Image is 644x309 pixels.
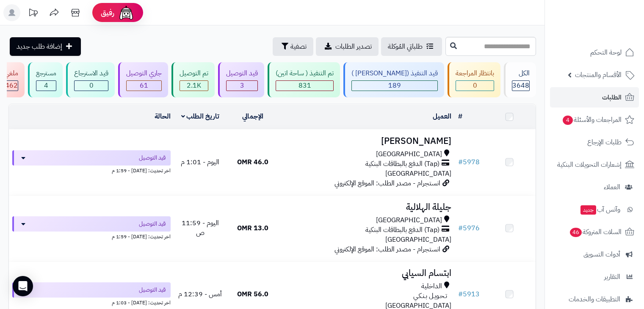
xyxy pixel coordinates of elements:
span: إضافة طلب جديد [17,41,62,52]
a: العميل [433,111,451,121]
a: لوحة التحكم [550,42,639,63]
span: 4 [44,80,48,91]
a: بانتظار المراجعة 0 [446,62,502,97]
div: ملغي [5,69,18,78]
a: تحديثات المنصة [22,4,44,23]
span: 4 [563,116,573,125]
a: الحالة [155,111,171,121]
a: مسترجع 4 [26,62,64,97]
h3: جليلة الهلالية [282,202,451,212]
span: لوحة التحكم [590,47,622,58]
a: الإجمالي [242,111,263,121]
span: 13.0 OMR [237,223,268,233]
span: [GEOGRAPHIC_DATA] [376,149,442,159]
a: التقارير [550,267,639,287]
span: [GEOGRAPHIC_DATA] [385,168,451,179]
span: 46.0 OMR [237,157,268,167]
a: قيد التنفيذ ([PERSON_NAME] ) 189 [342,62,446,97]
div: قيد التنفيذ ([PERSON_NAME] ) [351,69,438,78]
a: طلباتي المُوكلة [381,37,442,56]
span: 0 [89,80,94,91]
div: مسترجع [36,69,56,78]
span: العملاء [604,181,620,193]
span: 2.1K [187,80,201,91]
span: # [458,157,463,167]
a: # [458,111,462,121]
span: جديد [580,205,596,215]
div: جاري التوصيل [126,69,162,78]
span: 189 [388,80,401,91]
a: الكل3648 [502,62,538,97]
span: 3648 [512,80,529,91]
span: 3 [240,80,244,91]
span: التقارير [604,271,620,283]
div: 61 [127,81,161,91]
a: #5978 [458,157,480,167]
div: 831 [276,81,333,91]
span: اليوم - 11:59 ص [182,218,219,238]
h3: [PERSON_NAME] [282,136,451,146]
span: تصدير الطلبات [335,41,372,52]
a: قيد الاسترجاع 0 [64,62,116,97]
span: 0 [473,80,477,91]
span: أمس - 12:39 م [178,289,222,299]
span: # [458,223,463,233]
img: logo-2.png [586,18,636,36]
a: إشعارات التحويلات البنكية [550,154,639,175]
div: 4 [36,81,56,91]
button: تصفية [273,37,313,56]
span: أدوات التسويق [583,248,620,260]
div: تم التنفيذ ( ساحة اتين) [276,69,334,78]
span: (Tap) الدفع بالبطاقات البنكية [365,225,439,235]
a: قيد التوصيل 3 [216,62,266,97]
span: # [458,289,463,299]
img: ai-face.png [118,4,135,21]
div: الكل [512,69,530,78]
a: العملاء [550,177,639,197]
a: وآتس آبجديد [550,199,639,220]
span: (Tap) الدفع بالبطاقات البنكية [365,159,439,169]
div: قيد التوصيل [226,69,258,78]
a: طلبات الإرجاع [550,132,639,152]
div: 2098 [180,81,208,91]
a: الطلبات [550,87,639,108]
a: جاري التوصيل 61 [116,62,170,97]
span: انستجرام - مصدر الطلب: الموقع الإلكتروني [334,178,440,188]
a: #5913 [458,289,480,299]
span: [GEOGRAPHIC_DATA] [376,215,442,225]
span: قيد التوصيل [139,286,166,294]
div: 0 [75,81,108,91]
span: 831 [299,80,311,91]
a: تم التوصيل 2.1K [170,62,216,97]
span: رفيق [101,8,114,18]
span: الطلبات [602,91,622,103]
div: Open Intercom Messenger [13,276,33,296]
span: انستجرام - مصدر الطلب: الموقع الإلكتروني [334,244,440,254]
a: إضافة طلب جديد [10,37,81,56]
span: طلبات الإرجاع [587,136,622,148]
div: بانتظار المراجعة [456,69,494,78]
div: قيد الاسترجاع [74,69,108,78]
span: إشعارات التحويلات البنكية [557,159,622,171]
div: تم التوصيل [180,69,208,78]
span: 61 [140,80,148,91]
span: 46 [569,228,582,237]
h3: ابتسام السيابي [282,268,451,278]
span: طلباتي المُوكلة [388,41,423,52]
span: الأقسام والمنتجات [575,69,622,81]
div: 189 [352,81,437,91]
span: قيد التوصيل [139,220,166,228]
span: تـحـويـل بـنـكـي [413,291,447,301]
span: وآتس آب [580,204,620,215]
a: تصدير الطلبات [316,37,379,56]
a: أدوات التسويق [550,244,639,265]
span: تصفية [290,41,307,52]
a: السلات المتروكة46 [550,222,639,242]
div: 3 [227,81,257,91]
div: 0 [456,81,494,91]
span: المراجعات والأسئلة [562,114,622,126]
span: السلات المتروكة [569,226,622,238]
a: تاريخ الطلب [181,111,220,121]
div: 462 [5,81,18,91]
span: 462 [5,80,18,91]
